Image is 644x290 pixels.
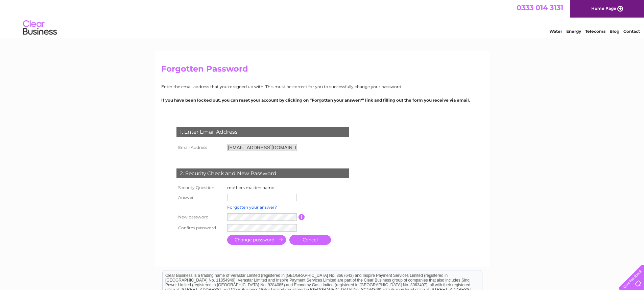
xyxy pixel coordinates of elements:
[227,235,286,245] input: Submit
[163,4,482,33] div: Clear Business is a trading name of Verastar Limited (registered in [GEOGRAPHIC_DATA] No. 3667643...
[585,29,605,34] a: Telecoms
[610,29,619,34] a: Blog
[175,212,225,222] th: New password
[227,205,277,210] a: Forgotten your answer?
[175,183,225,192] th: Security Question
[566,29,581,34] a: Energy
[175,192,225,203] th: Answer
[161,64,483,77] h2: Forgotten Password
[23,18,57,38] img: logo.png
[161,97,483,103] p: If you have been locked out, you can reset your account by clicking on “Forgotten your answer?” l...
[549,29,562,34] a: Water
[517,3,563,12] a: 0333 014 3131
[289,235,331,245] a: Cancel
[227,185,274,190] label: mothers maiden name
[176,168,349,179] div: 2. Security Check and New Password
[299,214,305,220] input: Information
[176,127,349,137] div: 1. Enter Email Address
[623,29,640,34] a: Contact
[175,222,225,233] th: Confirm password
[175,142,225,153] th: Email Address
[161,83,483,90] p: Enter the email address that you're signed up with. This must be correct for you to successfully ...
